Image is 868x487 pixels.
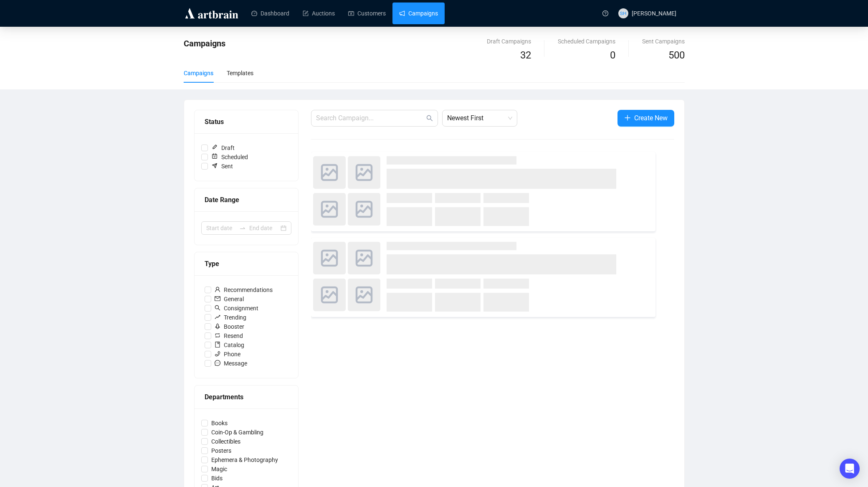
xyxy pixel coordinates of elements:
[348,279,380,311] img: photo.svg
[208,152,251,162] span: Scheduled
[617,110,674,127] button: Create New
[239,225,246,231] span: swap-right
[215,323,220,329] span: rocket
[208,162,236,171] span: Sent
[215,332,220,338] span: retweet
[642,37,685,46] div: Sent Campaigns
[558,37,615,46] div: Scheduled Campaigns
[208,474,226,483] span: Bids
[211,350,244,359] span: Phone
[610,49,615,61] span: 0
[211,294,247,304] span: General
[208,446,235,455] span: Posters
[184,68,213,78] div: Campaigns
[211,313,250,322] span: Trending
[211,359,251,368] span: Message
[840,459,860,479] div: Open Intercom Messenger
[313,242,346,274] img: photo.svg
[487,37,531,46] div: Draft Campaigns
[205,392,288,402] div: Departments
[348,242,380,274] img: photo.svg
[239,225,246,231] span: to
[634,113,668,123] span: Create New
[602,10,608,16] span: question-circle
[313,279,346,311] img: photo.svg
[624,114,631,121] span: plus
[215,314,220,320] span: rise
[208,419,231,428] span: Books
[184,7,240,20] img: logo
[208,428,267,437] span: Coin-Op & Gambling
[215,287,220,292] span: user
[316,113,425,123] input: Search Campaign...
[520,49,531,61] span: 32
[426,115,433,122] span: search
[313,156,346,189] img: photo.svg
[205,195,288,205] div: Date Range
[215,296,220,302] span: mail
[249,223,279,233] input: End date
[211,340,248,350] span: Catalog
[348,3,386,24] a: Customers
[668,49,685,61] span: 500
[251,3,289,24] a: Dashboard
[208,437,244,446] span: Collectibles
[184,38,225,48] span: Campaigns
[205,259,288,269] div: Type
[215,360,220,366] span: message
[211,331,246,340] span: Resend
[447,110,512,126] span: Newest First
[215,305,220,311] span: search
[399,3,438,24] a: Campaigns
[620,9,626,17] span: SH
[208,464,230,474] span: Magic
[632,10,676,17] span: [PERSON_NAME]
[211,304,262,313] span: Consignment
[348,156,380,189] img: photo.svg
[215,342,220,347] span: book
[211,285,276,294] span: Recommendations
[208,143,238,152] span: Draft
[211,322,248,331] span: Booster
[348,193,380,226] img: photo.svg
[206,223,236,233] input: Start date
[215,351,220,357] span: phone
[303,3,335,24] a: Auctions
[208,455,281,464] span: Ephemera & Photography
[205,117,288,127] div: Status
[313,193,346,226] img: photo.svg
[227,68,253,78] div: Templates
